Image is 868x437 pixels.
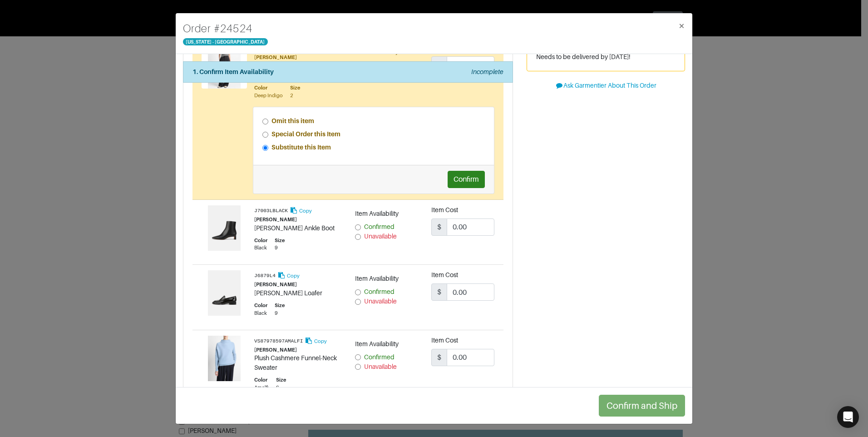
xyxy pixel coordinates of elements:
[290,92,300,99] div: 2
[431,218,447,236] span: $
[355,274,399,283] label: Item Availability
[431,205,458,215] label: Item Cost
[364,353,395,361] span: Confirmed
[202,336,247,381] img: Product
[276,384,286,392] div: S
[671,13,692,39] button: Close
[431,336,458,345] label: Item Cost
[355,209,399,218] label: Item Availability
[262,119,268,124] input: Omit this item
[275,309,285,317] div: 9
[364,288,395,295] span: Confirmed
[254,309,267,317] div: Black
[299,208,312,214] small: Copy
[254,92,283,99] div: Deep Indigo
[355,234,361,240] input: Unavailable
[254,384,269,392] div: Amalfi
[678,20,685,32] span: ×
[364,298,397,305] span: Unavailable
[183,20,268,37] h4: Order # 24524
[254,223,341,233] div: [PERSON_NAME] Ankle Boot
[271,117,314,124] strong: Omit this item
[254,376,269,384] div: Color
[287,273,300,278] small: Copy
[254,353,341,372] div: Plush Cashmere Funnel-Neck Sweater
[202,270,247,316] img: Product
[355,299,361,305] input: Unavailable
[276,376,286,384] div: Size
[275,302,285,309] div: Size
[254,84,283,92] div: Color
[271,130,340,138] strong: Special Order this Item
[271,144,331,151] strong: Substitute this Item
[364,363,397,370] span: Unavailable
[254,281,341,288] div: [PERSON_NAME]
[431,349,447,366] span: $
[536,52,676,62] p: Needs to be delivered by [DATE]!
[183,38,268,45] span: [US_STATE] - [GEOGRAPHIC_DATA]
[599,395,685,417] button: Confirm and Ship
[355,339,399,349] label: Item Availability
[355,289,361,295] input: Confirmed
[355,364,361,370] input: Unavailable
[192,68,274,75] strong: 1. Confirm Item Availability
[254,244,267,252] div: Black
[431,283,447,301] span: $
[431,270,458,280] label: Item Cost
[527,79,685,93] button: Ask Garmentier About This Order
[254,216,341,223] div: [PERSON_NAME]
[202,205,247,251] img: Product
[290,84,300,92] div: Size
[254,346,341,354] div: [PERSON_NAME]
[355,224,361,230] input: Confirmed
[304,336,327,346] button: Copy
[254,273,276,278] small: J6879L4
[262,132,268,138] input: Special Order this Item
[314,338,327,344] small: Copy
[254,338,303,344] small: VS87978597AMALFI
[262,145,268,151] input: Substitute this Item
[364,223,395,230] span: Confirmed
[275,244,285,252] div: 9
[471,68,503,75] em: Incomplete
[275,237,285,244] div: Size
[364,233,397,240] span: Unavailable
[254,208,288,214] small: J7003LBLACK
[289,205,312,216] button: Copy
[431,56,447,74] span: $
[254,237,267,244] div: Color
[277,270,300,281] button: Copy
[355,354,361,360] input: Confirmed
[254,54,341,61] div: [PERSON_NAME]
[254,288,341,298] div: [PERSON_NAME] Loafer
[254,302,267,309] div: Color
[448,171,485,188] button: Confirm
[837,406,859,428] div: Open Intercom Messenger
